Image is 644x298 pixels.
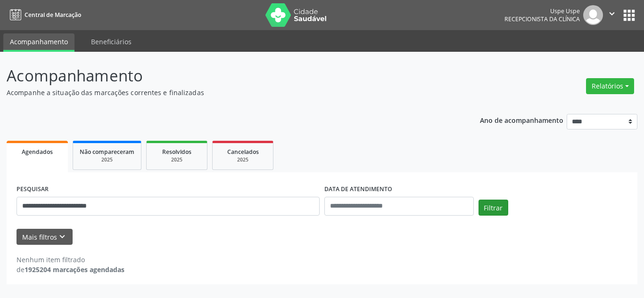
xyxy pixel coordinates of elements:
[586,78,634,94] button: Relatórios
[25,11,81,19] span: Central de Marcação
[80,148,134,156] span: Não compareceram
[3,33,74,52] a: Acompanhamento
[17,265,124,274] div: de
[17,255,124,265] div: Nenhum item filtrado
[57,232,67,242] i: keyboard_arrow_down
[162,148,191,156] span: Resolvidos
[603,5,621,25] button: 
[7,88,448,97] p: Acompanhe a situação das marcações correntes e finalizadas
[84,33,138,50] a: Beneficiários
[480,114,563,126] p: Ano de acompanhamento
[479,200,508,216] button: Filtrar
[22,148,53,156] span: Agendados
[219,156,266,163] div: 2025
[504,7,580,15] div: Uspe Uspe
[7,64,448,88] p: Acompanhamento
[17,229,73,245] button: Mais filtroskeyboard_arrow_down
[7,7,81,23] a: Central de Marcação
[25,265,124,274] strong: 1925204 marcações agendadas
[504,15,580,23] span: Recepcionista da clínica
[607,8,617,19] i: 
[621,7,637,24] button: apps
[324,182,392,197] label: DATA DE ATENDIMENTO
[227,148,259,156] span: Cancelados
[17,182,49,197] label: PESQUISAR
[583,5,603,25] img: img
[153,156,200,163] div: 2025
[80,156,134,163] div: 2025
